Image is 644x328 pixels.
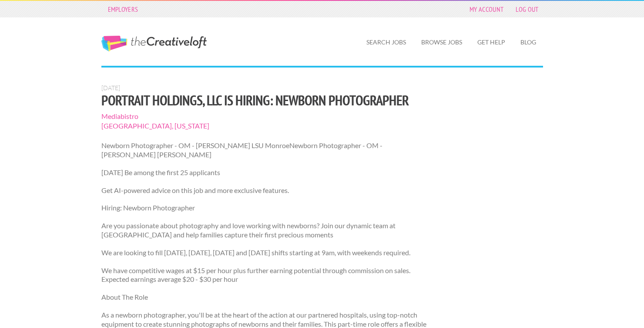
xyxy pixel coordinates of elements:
p: Get AI-powered advice on this job and more exclusive features. [101,186,429,195]
a: The Creative Loft [101,36,207,51]
span: Mediabistro [101,112,429,121]
span: [DATE] [101,84,120,91]
a: My Account [465,3,508,15]
p: We have competitive wages at $15 per hour plus further earning potential through commission on sa... [101,266,429,284]
a: Get Help [470,32,512,52]
a: Search Jobs [359,32,413,52]
p: About The Role [101,293,429,302]
p: [DATE] Be among the first 25 applicants [101,168,429,177]
span: [GEOGRAPHIC_DATA], [US_STATE] [101,121,429,131]
p: Are you passionate about photography and love working with newborns? Join our dynamic team at [GE... [101,221,429,240]
a: Employers [104,3,143,15]
h1: PORTRAIT HOLDINGS, LLC is hiring: Newborn Photographer [101,92,429,108]
p: We are looking to fill [DATE], [DATE], [DATE] and [DATE] shifts starting at 9am, with weekends re... [101,248,429,257]
a: Log Out [511,3,543,15]
a: Blog [513,32,543,52]
a: Browse Jobs [414,32,469,52]
p: Newborn Photographer - OM - [PERSON_NAME] LSU MonroeNewborn Photographer - OM - [PERSON_NAME] [PE... [101,141,429,159]
p: Hiring: Newborn Photographer [101,203,429,213]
